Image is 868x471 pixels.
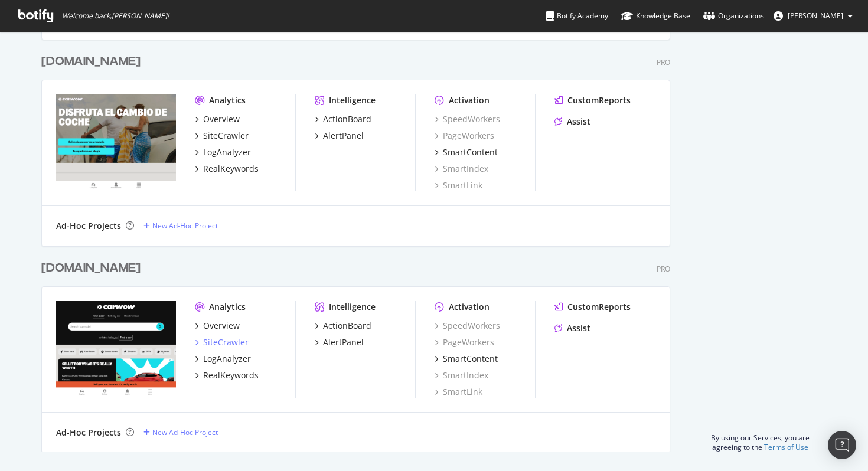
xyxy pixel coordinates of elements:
div: SmartContent [443,353,498,365]
div: Pro [657,57,670,67]
a: PageWorkers [435,130,494,142]
div: Ad-Hoc Projects [56,220,121,232]
a: LogAnalyzer [195,146,251,158]
a: CustomReports [554,94,631,106]
a: [DOMAIN_NAME] [41,260,145,277]
a: LogAnalyzer [195,353,251,365]
div: Overview [203,320,240,332]
a: ActionBoard [315,113,371,125]
a: PageWorkers [435,336,494,348]
div: New Ad-Hoc Project [152,427,218,437]
div: Assist [567,116,590,127]
div: Analytics [209,301,246,313]
div: CustomReports [567,94,631,106]
a: SpeedWorkers [435,113,500,125]
div: Intelligence [329,94,376,106]
a: CustomReports [554,301,631,313]
div: ActionBoard [323,113,371,125]
button: [PERSON_NAME] [764,6,862,25]
div: Overview [203,113,240,125]
div: Knowledge Base [621,10,690,22]
div: SiteCrawler [203,130,249,142]
div: Botify Academy [546,10,608,22]
a: Terms of Use [764,442,808,452]
a: New Ad-Hoc Project [143,221,218,231]
div: Pro [657,264,670,274]
a: RealKeywords [195,369,259,381]
div: [DOMAIN_NAME] [41,53,141,70]
a: SmartLink [435,179,482,191]
div: Open Intercom Messenger [828,431,856,459]
div: CustomReports [567,301,631,313]
img: www.carwow.es [56,94,176,190]
span: Ting Liu [788,11,843,21]
a: SmartContent [435,146,498,158]
a: AlertPanel [315,336,364,348]
a: SmartLink [435,386,482,398]
a: AlertPanel [315,130,364,142]
div: Assist [567,322,590,334]
div: Activation [449,301,490,313]
a: New Ad-Hoc Project [143,427,218,437]
div: ActionBoard [323,320,371,332]
a: ActionBoard [315,320,371,332]
a: [DOMAIN_NAME] [41,53,145,70]
div: Ad-Hoc Projects [56,427,121,439]
a: Overview [195,113,240,125]
div: Analytics [209,94,246,106]
div: [DOMAIN_NAME] [41,260,141,277]
div: LogAnalyzer [203,353,251,365]
a: Overview [195,320,240,332]
div: SmartContent [443,146,498,158]
div: RealKeywords [203,163,259,175]
a: RealKeywords [195,163,259,175]
a: Assist [554,116,590,127]
span: Welcome back, [PERSON_NAME] ! [62,11,169,21]
div: Organizations [703,10,764,22]
a: SmartIndex [435,369,488,381]
div: By using our Services, you are agreeing to the [693,427,827,452]
a: SiteCrawler [195,336,249,348]
a: SmartContent [435,353,498,365]
div: Intelligence [329,301,376,313]
div: AlertPanel [323,336,364,348]
a: SmartIndex [435,163,488,175]
img: www.carwow.co.uk [56,301,176,397]
div: New Ad-Hoc Project [152,221,218,231]
div: SiteCrawler [203,336,249,348]
div: LogAnalyzer [203,146,251,158]
div: Activation [449,94,490,106]
a: SiteCrawler [195,130,249,142]
div: AlertPanel [323,130,364,142]
a: SpeedWorkers [435,320,500,332]
div: RealKeywords [203,369,259,381]
a: Assist [554,322,590,334]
